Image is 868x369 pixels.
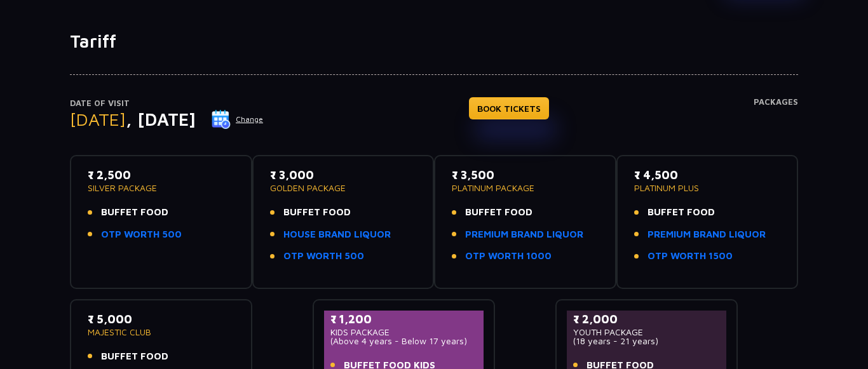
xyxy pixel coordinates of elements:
[330,328,477,337] p: KIDS PACKAGE
[634,184,781,192] p: PLATINUM PLUS
[283,249,364,264] a: OTP WORTH 500
[465,249,552,264] a: OTP WORTH 1000
[88,311,234,328] p: ₹ 5,000
[634,166,781,184] p: ₹ 4,500
[648,205,715,220] span: BUFFET FOOD
[754,97,798,143] h4: Packages
[101,349,168,364] span: BUFFET FOOD
[283,205,351,220] span: BUFFET FOOD
[88,166,234,184] p: ₹ 2,500
[330,311,477,328] p: ₹ 1,200
[211,109,264,130] button: Change
[283,227,391,242] a: HOUSE BRAND LIQUOR
[573,337,720,346] p: (18 years - 21 years)
[648,227,766,242] a: PREMIUM BRAND LIQUOR
[101,205,168,220] span: BUFFET FOOD
[70,30,798,52] h1: Tariff
[70,109,126,130] span: [DATE]
[469,97,549,119] a: BOOK TICKETS
[465,205,532,220] span: BUFFET FOOD
[270,184,417,192] p: GOLDEN PACKAGE
[648,249,733,264] a: OTP WORTH 1500
[88,328,234,337] p: MAJESTIC CLUB
[88,184,234,192] p: SILVER PACKAGE
[270,166,417,184] p: ₹ 3,000
[126,109,196,130] span: , [DATE]
[452,184,599,192] p: PLATINUM PACKAGE
[452,166,599,184] p: ₹ 3,500
[465,227,583,242] a: PREMIUM BRAND LIQUOR
[330,337,477,346] p: (Above 4 years - Below 17 years)
[101,227,182,242] a: OTP WORTH 500
[573,328,720,337] p: YOUTH PACKAGE
[70,97,264,110] p: Date of Visit
[573,311,720,328] p: ₹ 2,000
